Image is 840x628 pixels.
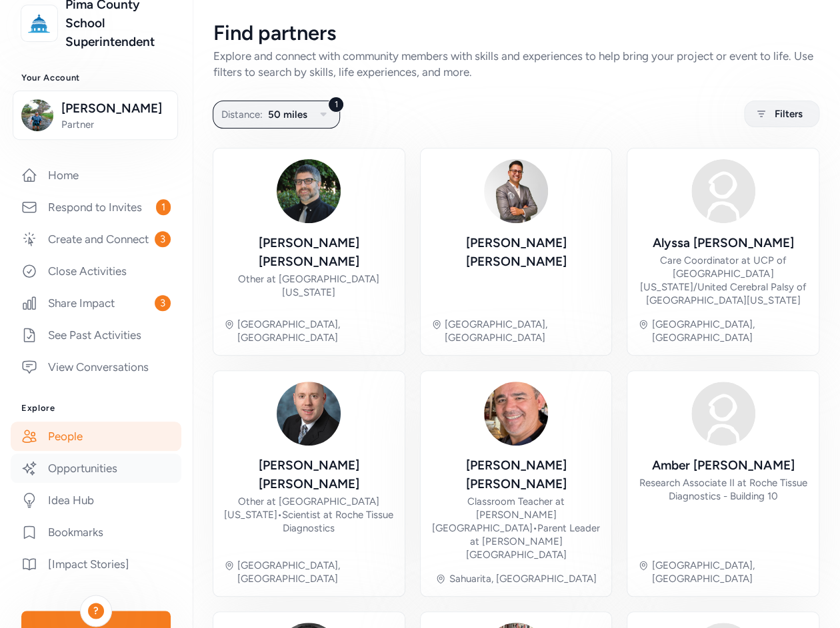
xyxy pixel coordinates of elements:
[88,603,104,619] div: ?
[237,318,394,344] div: [GEOGRAPHIC_DATA], [GEOGRAPHIC_DATA]
[691,159,755,223] img: Avatar
[11,517,181,547] a: Bookmarks
[484,159,548,223] img: Avatar
[268,107,307,123] span: 50 miles
[11,224,181,254] a: Create and Connect3
[11,288,181,318] a: Share Impact3
[638,476,808,503] div: Research Associate II at Roche Tissue Diagnostics - Building 10
[155,231,171,247] span: 3
[155,295,171,311] span: 3
[213,21,819,45] div: Find partners
[237,559,394,585] div: [GEOGRAPHIC_DATA], [GEOGRAPHIC_DATA]
[11,549,181,579] a: [Impact Stories]
[213,101,340,129] button: 1Distance:50 miles
[277,509,282,521] span: •
[224,495,394,535] div: Other at [GEOGRAPHIC_DATA][US_STATE] Scientist at Roche Tissue Diagnostics
[484,382,548,446] img: Avatar
[224,272,394,299] div: Other at [GEOGRAPHIC_DATA][US_STATE]
[11,160,181,190] a: Home
[11,256,181,286] a: Close Activities
[61,99,169,118] span: [PERSON_NAME]
[11,454,181,483] a: Opportunities
[11,485,181,515] a: Idea Hub
[11,352,181,382] a: View Conversations
[13,91,178,140] button: [PERSON_NAME]Partner
[652,456,794,475] div: Amber [PERSON_NAME]
[651,318,808,344] div: [GEOGRAPHIC_DATA], [GEOGRAPHIC_DATA]
[61,118,169,131] span: Partner
[21,73,171,83] h3: Your Account
[691,382,755,446] img: Avatar
[638,254,808,307] div: Care Coordinator at UCP of [GEOGRAPHIC_DATA][US_STATE]/United Cerebral Palsy of [GEOGRAPHIC_DATA]...
[11,192,181,222] a: Respond to Invites1
[775,106,803,122] span: Filters
[277,159,341,223] img: Avatar
[431,456,601,493] div: [PERSON_NAME] [PERSON_NAME]
[221,107,263,123] span: Distance:
[25,9,54,38] img: logo
[224,456,394,493] div: [PERSON_NAME] [PERSON_NAME]
[224,234,394,271] div: [PERSON_NAME] [PERSON_NAME]
[651,559,808,585] div: [GEOGRAPHIC_DATA], [GEOGRAPHIC_DATA]
[11,320,181,350] a: See Past Activities
[328,97,344,113] div: 1
[21,403,171,414] h3: Explore
[11,422,181,451] a: People
[277,382,341,446] img: Avatar
[533,522,537,534] span: •
[449,572,596,585] div: Sahuarita, [GEOGRAPHIC_DATA]
[213,48,819,80] div: Explore and connect with community members with skills and experiences to help bring your project...
[653,234,794,252] div: Alyssa [PERSON_NAME]
[431,234,601,271] div: [PERSON_NAME] [PERSON_NAME]
[431,495,601,561] div: Classroom Teacher at [PERSON_NAME][GEOGRAPHIC_DATA] Parent Leader at [PERSON_NAME][GEOGRAPHIC_DATA]
[156,199,171,215] span: 1
[445,318,601,344] div: [GEOGRAPHIC_DATA], [GEOGRAPHIC_DATA]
